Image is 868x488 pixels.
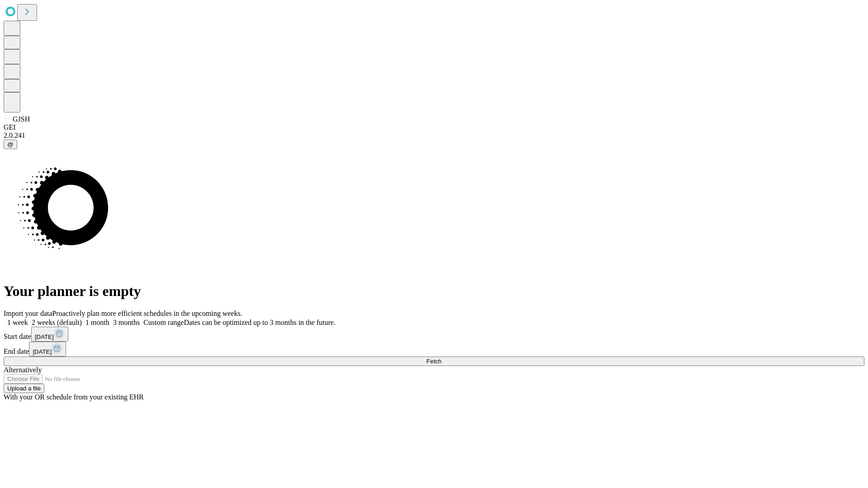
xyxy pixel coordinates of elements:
span: With your OR schedule from your existing EHR [4,393,144,401]
button: Upload a file [4,384,44,393]
span: [DATE] [35,333,54,340]
span: [DATE] [33,348,52,355]
button: @ [4,140,17,149]
div: 2.0.241 [4,131,864,140]
div: End date [4,342,864,357]
span: 2 weeks (default) [32,319,82,326]
span: Import your data [4,310,52,317]
span: GJSH [13,115,30,123]
span: 1 week [7,319,28,326]
button: [DATE] [31,327,68,342]
button: [DATE] [29,342,66,357]
div: GEI [4,123,864,131]
span: @ [7,141,14,148]
span: Alternatively [4,366,42,374]
span: Fetch [426,358,441,365]
button: Fetch [4,357,864,366]
span: 3 months [113,319,140,326]
span: Proactively plan more efficient schedules in the upcoming weeks. [52,310,242,317]
span: 1 month [85,319,109,326]
h1: Your planner is empty [4,283,864,300]
div: Start date [4,327,864,342]
span: Custom range [143,319,184,326]
span: Dates can be optimized up to 3 months in the future. [184,319,335,326]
